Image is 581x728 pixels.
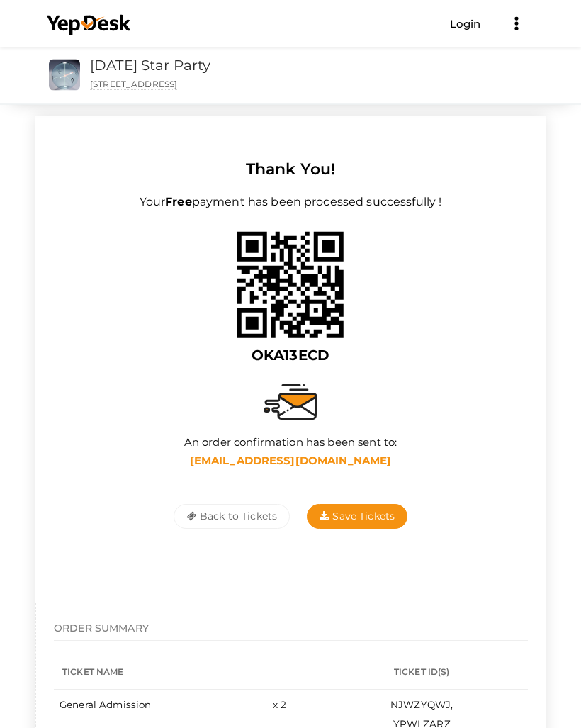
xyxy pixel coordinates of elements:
[220,215,361,357] img: 68a3beba46e0fb00017b1fbb
[60,700,151,711] span: General Admission
[53,159,528,181] div: Thank You!
[140,181,442,211] label: Your payment has been processed successfully !
[190,454,392,468] b: [EMAIL_ADDRESS][DOMAIN_NAME]
[184,435,397,450] label: An order confirmation has been sent to:
[315,656,528,690] th: Ticket Id(s)
[264,385,317,420] img: sent-email.svg
[320,510,395,523] span: Save Tickets
[90,57,210,74] a: [DATE] Star Party
[54,622,149,635] span: ORDER SUMMARY
[49,60,80,91] img: XZ6FGPWR_small.png
[165,196,192,209] b: Free
[307,505,407,530] button: Save Tickets
[252,347,329,364] b: OKA13ECD
[450,17,481,30] a: Login
[174,505,290,530] button: Back to Tickets
[390,700,453,711] span: NJWZYQWJ,
[54,656,244,690] th: Ticket Name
